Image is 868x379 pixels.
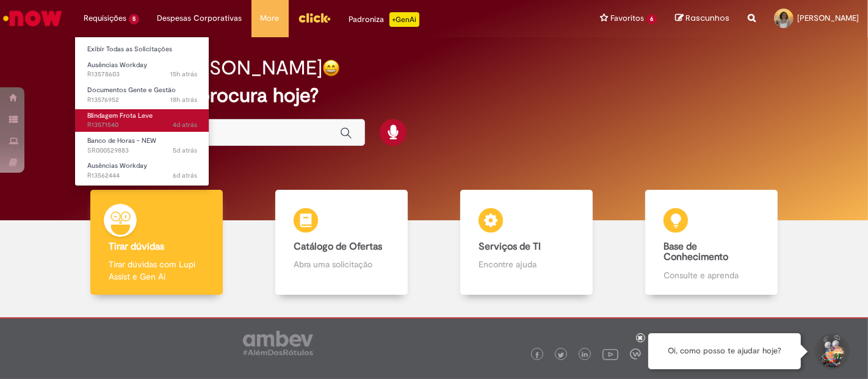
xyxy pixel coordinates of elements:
img: happy-face.png [322,59,340,77]
div: Oi, como posso te ajudar hoje? [648,333,801,369]
a: Serviços de TI Encontre ajuda [434,190,619,295]
span: 4d atrás [173,120,197,129]
p: Tirar dúvidas com Lupi Assist e Gen Ai [109,258,204,283]
span: R13562444 [87,171,197,181]
a: Aberto SR000529883 : Banco de Horas - NEW [75,134,209,157]
span: R13571540 [87,120,197,130]
a: Aberto R13571540 : Blindagem Frota Leve [75,109,209,132]
a: Aberto R13578603 : Ausências Workday [75,59,209,81]
time: 26/09/2025 16:19:54 [173,120,197,129]
time: 25/09/2025 13:35:09 [173,146,197,155]
p: Abra uma solicitação [294,258,389,270]
button: Iniciar Conversa de Suporte [813,333,850,370]
b: Serviços de TI [479,240,541,253]
b: Tirar dúvidas [109,240,164,253]
img: click_logo_yellow_360x200.png [298,9,331,27]
p: +GenAi [389,12,419,27]
span: Ausências Workday [87,60,147,70]
img: logo_footer_workplace.png [630,348,641,359]
a: Catálogo de Ofertas Abra uma solicitação [249,190,434,295]
a: Base de Conhecimento Consulte e aprenda [619,190,804,295]
span: 5 [129,14,139,24]
span: Ausências Workday [87,161,147,170]
ul: Requisições [74,37,209,186]
span: Rascunhos [685,12,729,24]
span: More [261,12,280,24]
span: 6d atrás [173,171,197,180]
time: 29/09/2025 13:43:55 [170,95,197,104]
a: Rascunhos [675,13,729,24]
span: 6 [646,14,657,24]
img: logo_footer_linkedin.png [582,352,588,359]
span: Documentos Gente e Gestão [87,85,176,95]
a: Aberto R13562444 : Ausências Workday [75,159,209,182]
span: Banco de Horas - NEW [87,136,156,145]
a: Exibir Todas as Solicitações [75,43,209,56]
div: Padroniza [349,12,419,27]
span: SR000529883 [87,146,197,156]
h2: O que você procura hoje? [89,85,779,106]
a: Tirar dúvidas Tirar dúvidas com Lupi Assist e Gen Ai [64,190,249,295]
time: 29/09/2025 17:32:54 [170,70,197,79]
img: logo_footer_ambev_rotulo_gray.png [243,331,313,355]
p: Encontre ajuda [479,258,574,270]
span: R13578603 [87,70,197,79]
span: Despesas Corporativas [157,12,242,24]
span: 18h atrás [170,95,197,104]
img: logo_footer_facebook.png [534,352,540,358]
span: 15h atrás [170,70,197,79]
span: Blindagem Frota Leve [87,111,153,120]
time: 24/09/2025 11:16:31 [173,171,197,180]
img: logo_footer_youtube.png [602,346,618,362]
span: Requisições [84,12,126,24]
span: [PERSON_NAME] [797,13,859,23]
img: ServiceNow [1,6,64,31]
a: Aberto R13576952 : Documentos Gente e Gestão [75,84,209,106]
span: Favoritos [610,12,644,24]
span: 5d atrás [173,146,197,155]
b: Catálogo de Ofertas [294,240,382,253]
img: logo_footer_twitter.png [558,352,564,358]
span: R13576952 [87,95,197,105]
p: Consulte e aprenda [664,269,759,281]
b: Base de Conhecimento [664,240,728,264]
